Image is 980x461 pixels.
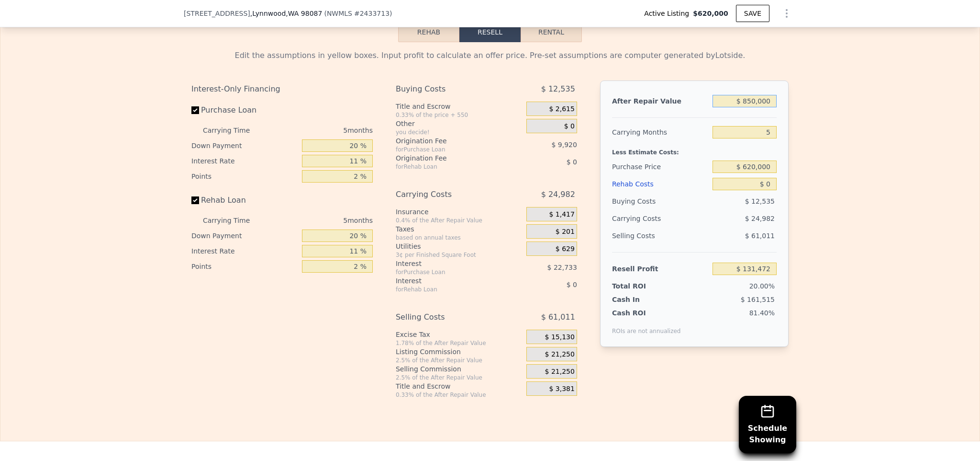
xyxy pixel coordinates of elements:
div: Origination Fee [396,136,502,146]
div: 0.33% of the After Repair Value [396,391,523,399]
button: Rehab [398,22,459,42]
input: Purchase Loan [191,106,199,114]
div: Buying Costs [396,81,502,98]
span: $ 15,130 [545,333,575,342]
div: 1.78% of the After Repair Value [396,339,523,347]
div: Selling Costs [396,309,502,326]
div: Cash In [612,295,672,304]
div: Buying Costs [612,193,709,210]
div: Interest-Only Financing [191,81,373,98]
div: Utilities [396,242,523,251]
span: $ 22,733 [547,264,577,271]
button: ScheduleShowing [739,396,796,453]
div: Total ROI [612,281,672,291]
div: Points [191,169,298,184]
div: After Repair Value [612,92,709,110]
label: Rehab Loan [191,192,298,209]
button: Show Options [777,4,796,23]
div: for Purchase Loan [396,146,502,153]
div: Origination Fee [396,153,502,163]
div: Selling Costs [612,227,709,244]
span: $ 0 [567,158,577,166]
span: NWMLS [327,10,352,17]
span: $ 61,011 [541,309,575,326]
div: 5 months [269,123,373,138]
div: ( ) [324,9,392,18]
div: 5 months [269,213,373,228]
button: SAVE [736,5,769,22]
span: $ 0 [564,122,575,131]
div: Carrying Costs [612,210,672,227]
div: 3¢ per Finished Square Foot [396,251,523,259]
span: $ 201 [556,228,575,236]
div: Title and Escrow [396,381,523,391]
div: 0.33% of the price + 550 [396,111,523,119]
div: Carrying Months [612,124,709,141]
span: [STREET_ADDRESS] [184,9,250,18]
div: Other [396,119,523,128]
button: Rental [521,22,582,42]
span: $ 12,535 [541,81,575,98]
button: Resell [459,22,521,42]
span: $620,000 [693,9,728,18]
div: Interest Rate [191,153,298,169]
span: $ 21,250 [545,350,575,359]
span: # 2433713 [354,10,390,17]
input: Rehab Loan [191,196,199,204]
div: Resell Profit [612,260,709,277]
span: 20.00% [749,282,775,290]
div: 2.5% of the After Repair Value [396,374,523,381]
div: Interest Rate [191,243,298,259]
div: Insurance [396,207,523,217]
div: Interest [396,259,502,268]
span: $ 24,982 [745,215,775,222]
span: $ 629 [556,245,575,254]
span: $ 24,982 [541,186,575,203]
div: Interest [396,276,502,286]
div: Title and Escrow [396,102,523,111]
span: $ 161,515 [741,296,775,303]
span: , WA 98087 [286,10,322,17]
div: Less Estimate Costs: [612,141,777,158]
div: 2.5% of the After Repair Value [396,357,523,364]
span: $ 2,615 [549,105,574,114]
span: $ 21,250 [545,368,575,376]
div: Excise Tax [396,330,523,339]
div: for Rehab Loan [396,286,502,293]
div: for Rehab Loan [396,163,502,171]
div: Purchase Price [612,158,709,175]
span: , Lynnwood [250,9,323,18]
span: $ 61,011 [745,232,775,240]
div: you decide! [396,128,523,136]
div: 0.4% of the After Repair Value [396,217,523,224]
div: Carrying Costs [396,186,502,203]
div: based on annual taxes [396,234,523,242]
span: $ 1,417 [549,210,574,219]
div: Edit the assumptions in yellow boxes. Input profit to calculate an offer price. Pre-set assumptio... [191,50,789,61]
span: $ 9,920 [551,141,577,149]
span: $ 12,535 [745,197,775,205]
div: Listing Commission [396,347,523,357]
div: Rehab Costs [612,175,709,193]
div: Carrying Time [203,213,265,228]
span: $ 0 [567,281,577,288]
div: Down Payment [191,228,298,243]
div: Down Payment [191,138,298,153]
span: 81.40% [749,309,775,317]
div: Points [191,259,298,274]
div: Cash ROI [612,308,681,318]
div: ROIs are not annualized [612,318,681,335]
div: Selling Commission [396,364,523,374]
div: Carrying Time [203,123,265,138]
div: Taxes [396,224,523,234]
label: Purchase Loan [191,102,298,119]
div: for Purchase Loan [396,268,502,276]
span: $ 3,381 [549,385,574,393]
span: Active Listing [644,9,693,18]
